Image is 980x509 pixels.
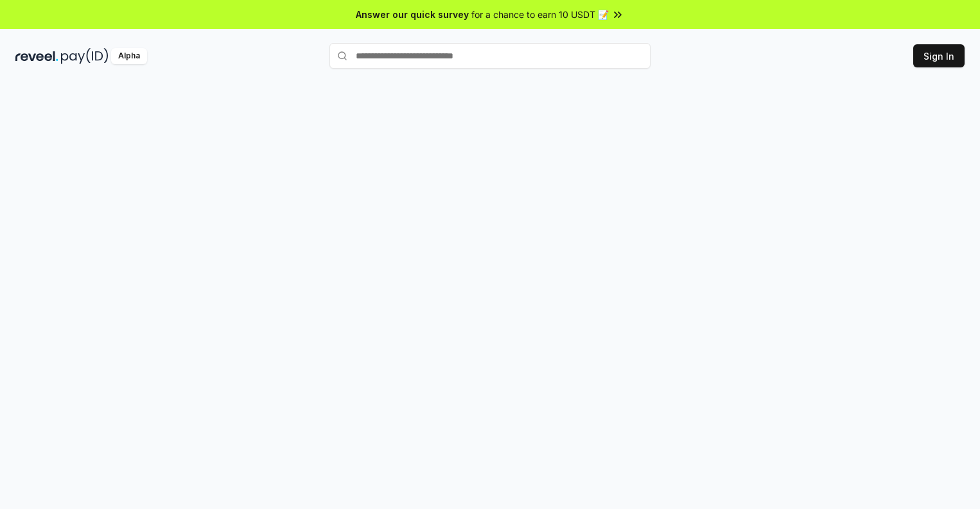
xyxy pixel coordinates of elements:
[913,44,965,67] button: Sign In
[15,48,58,64] img: reveel_dark
[356,8,469,21] span: Answer our quick survey
[61,48,109,64] img: pay_id
[111,48,147,64] div: Alpha
[471,8,609,21] span: for a chance to earn 10 USDT 📝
